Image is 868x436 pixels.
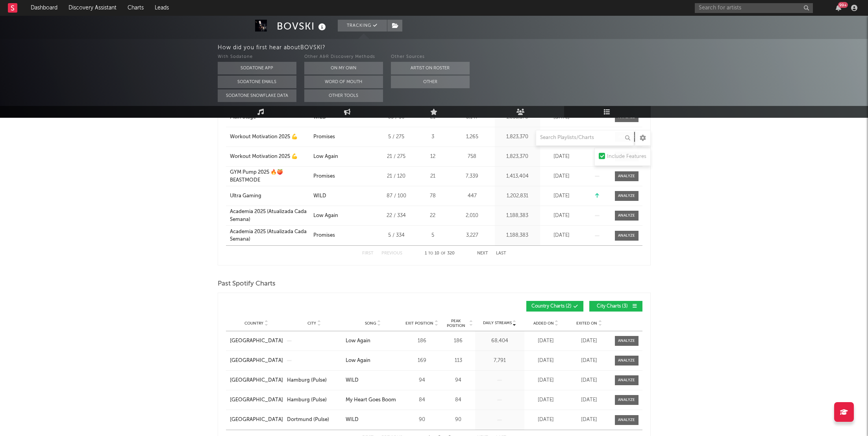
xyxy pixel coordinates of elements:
[346,357,370,365] div: Low Again
[576,321,597,326] span: Exited On
[230,192,261,200] div: Ultra Gaming
[277,20,328,33] div: BOVSKI
[418,133,448,141] div: 3
[381,251,402,256] button: Previous
[497,133,538,141] div: 1,823,370
[497,153,538,161] div: 1,823,370
[313,133,335,141] div: Promises
[304,62,383,74] button: On My Own
[365,321,376,326] span: Song
[313,192,326,200] div: WILD
[287,377,342,384] a: Hamburg (Pulse)
[444,416,473,424] div: 90
[477,337,522,345] div: 68,404
[838,2,848,8] div: 99 +
[346,416,400,424] a: WILD
[230,133,309,141] a: Workout Motivation 2025 💪
[346,357,400,365] a: Low Again
[362,251,374,256] button: First
[418,153,448,161] div: 12
[444,396,473,404] div: 84
[379,153,414,161] div: 21 / 275
[230,169,309,184] a: GYM Pump 2025 🔥🍑 BEASTMODE
[230,228,309,243] a: Academia 2025 (Atualizada Cada Semana)
[570,337,609,345] div: [DATE]
[589,301,642,312] button: City Charts(3)
[287,396,327,404] div: Hamburg (Pulse)
[287,416,342,424] a: Dortmund (Pulse)
[533,321,554,326] span: Added On
[391,62,470,74] button: Artist on Roster
[218,89,296,102] button: Sodatone Snowflake Data
[418,232,448,239] div: 5
[404,357,440,365] div: 169
[477,357,522,365] div: 7,791
[418,249,461,258] div: 1 10 320
[570,357,609,365] div: [DATE]
[496,251,506,256] button: Last
[379,212,414,220] div: 22 / 334
[444,357,473,365] div: 113
[230,357,283,365] a: [GEOGRAPHIC_DATA]
[230,337,283,345] a: [GEOGRAPHIC_DATA]
[230,133,298,141] div: Workout Motivation 2025 💪
[428,252,433,255] span: to
[379,133,414,141] div: 5 / 275
[346,377,400,384] a: WILD
[526,377,566,384] div: [DATE]
[230,377,283,384] a: [GEOGRAPHIC_DATA]
[304,76,383,88] button: Word Of Mouth
[346,337,370,345] div: Low Again
[313,153,338,161] div: Low Again
[230,396,283,404] a: [GEOGRAPHIC_DATA]
[391,76,470,88] button: Other
[536,130,634,146] input: Search Playlists/Charts
[287,396,342,404] a: Hamburg (Pulse)
[218,52,296,62] div: With Sodatone
[542,212,581,220] div: [DATE]
[218,62,296,74] button: Sodatone App
[346,377,359,384] div: WILD
[526,396,566,404] div: [DATE]
[497,232,538,239] div: 1,188,383
[477,251,488,256] button: Next
[444,337,473,345] div: 186
[379,232,414,239] div: 5 / 334
[441,252,446,255] span: of
[594,304,631,309] span: City Charts ( 3 )
[230,192,309,200] a: Ultra Gaming
[313,212,338,220] div: Low Again
[230,416,283,424] div: [GEOGRAPHIC_DATA]
[483,320,512,326] span: Daily Streams
[570,396,609,404] div: [DATE]
[542,232,581,239] div: [DATE]
[526,357,566,365] div: [DATE]
[346,337,400,345] a: Low Again
[244,321,263,326] span: Country
[346,416,359,424] div: WILD
[452,133,493,141] div: 1,265
[836,5,841,11] button: 99+
[405,321,433,326] span: Exit Position
[444,377,473,384] div: 94
[379,192,414,200] div: 87 / 100
[526,337,566,345] div: [DATE]
[218,76,296,88] button: Sodatone Emails
[338,20,387,32] button: Tracking
[542,173,581,180] div: [DATE]
[404,416,440,424] div: 90
[452,232,493,239] div: 3,227
[497,212,538,220] div: 1,188,383
[404,337,440,345] div: 186
[230,208,309,223] a: Academia 2025 (Atualizada Cada Semana)
[452,192,493,200] div: 447
[542,192,581,200] div: [DATE]
[230,153,298,161] div: Workout Motivation 2025 💪
[452,212,493,220] div: 2,010
[607,152,646,161] div: Include Features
